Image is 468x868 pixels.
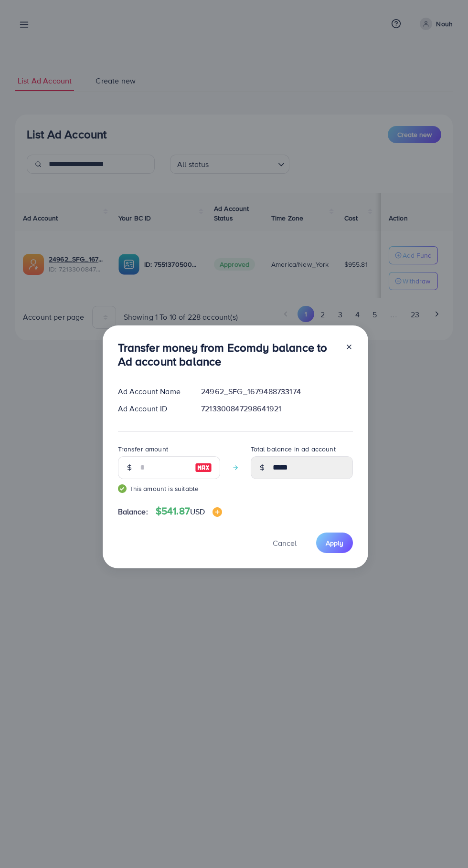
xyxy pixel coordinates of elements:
div: 7213300847298641921 [193,403,360,414]
button: Cancel [261,533,308,553]
label: Transfer amount [118,444,168,454]
div: Ad Account Name [110,386,194,397]
button: Apply [316,533,353,553]
small: This amount is suitable [118,484,220,493]
img: image [195,462,212,473]
img: guide [118,484,127,493]
div: 24962_SFG_1679488733174 [193,386,360,397]
h3: Transfer money from Ecomdy balance to Ad account balance [118,341,338,368]
span: Cancel [273,538,297,548]
span: USD [190,506,205,517]
span: Balance: [118,506,148,517]
label: Total balance in ad account [251,444,336,454]
img: image [213,507,222,517]
iframe: Chat [427,825,461,861]
span: Apply [326,538,343,548]
div: Ad Account ID [110,403,194,414]
h4: $541.87 [156,505,223,517]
